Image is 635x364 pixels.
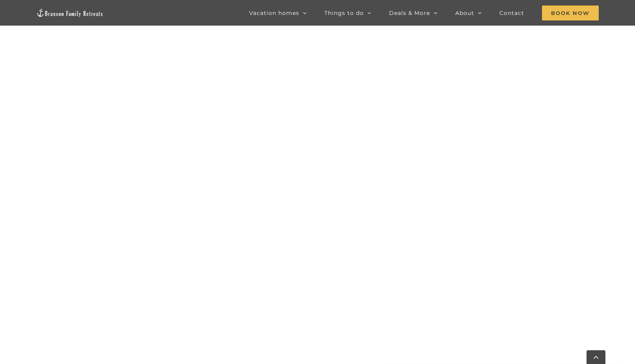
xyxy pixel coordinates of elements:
[389,10,430,16] span: Deals & More
[455,10,474,16] span: About
[36,8,103,17] img: Branson Family Retreats Logo
[542,6,599,20] span: Book Now
[249,10,299,16] span: Vacation homes
[324,10,364,16] span: Things to do
[499,10,524,16] span: Contact
[110,20,525,342] iframe: Branson search - Availability/Property Search Widget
